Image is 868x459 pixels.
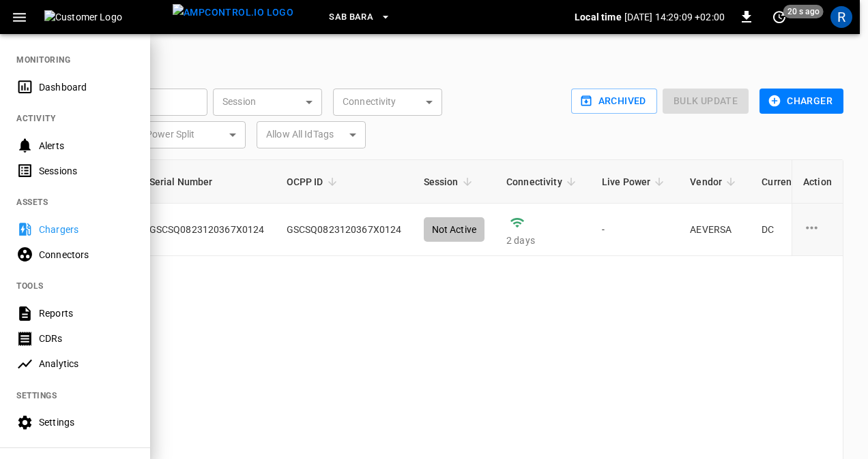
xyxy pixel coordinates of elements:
[768,6,790,28] button: set refresh interval
[830,6,852,28] div: profile-icon
[39,80,134,94] div: Dashboard
[39,248,134,262] div: Connectors
[39,164,134,178] div: Sessions
[39,306,134,320] div: Reports
[39,139,134,153] div: Alerts
[39,357,134,370] div: Analytics
[783,5,824,18] span: 20 s ago
[329,10,373,25] span: SAB BARA
[575,10,622,24] p: Local time
[39,332,134,345] div: CDRs
[624,10,725,24] p: [DATE] 14:29:09 +02:00
[39,415,134,429] div: Settings
[173,4,293,21] img: ampcontrol.io logo
[44,10,167,24] img: Customer Logo
[39,223,134,236] div: Chargers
